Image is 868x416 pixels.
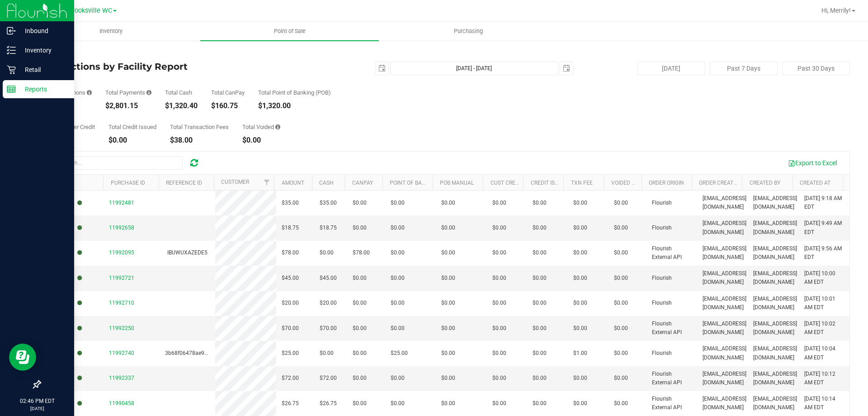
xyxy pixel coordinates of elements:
span: 11992095 [109,249,134,256]
span: $0.00 [492,249,506,257]
span: 11992710 [109,300,134,306]
span: $0.00 [573,399,587,408]
span: [EMAIL_ADDRESS][DOMAIN_NAME] [753,370,797,387]
span: $0.00 [614,249,628,257]
span: $0.00 [533,349,547,358]
span: $0.00 [492,199,506,207]
a: Inventory [22,22,200,41]
span: $0.00 [391,399,405,408]
span: Brooksville WC [68,7,112,14]
a: Purchase ID [111,180,145,186]
div: $38.00 [170,137,229,144]
span: $0.00 [391,274,405,282]
span: $0.00 [573,299,587,307]
span: $0.00 [533,374,547,383]
p: 02:46 PM EDT [4,397,70,405]
h4: Transactions by Facility Report [40,62,310,72]
a: Credit Issued [531,180,568,186]
span: $0.00 [492,399,506,408]
p: Reports [16,84,70,95]
span: 11992337 [109,375,134,381]
a: Reference ID [166,180,202,186]
span: $0.00 [533,324,547,333]
span: $0.00 [573,274,587,282]
span: $0.00 [441,324,455,333]
span: $0.00 [353,224,367,232]
div: $0.00 [108,137,156,144]
span: [EMAIL_ADDRESS][DOMAIN_NAME] [703,244,746,262]
a: Amount [282,180,304,186]
span: $0.00 [492,274,506,282]
span: 11992740 [109,350,134,356]
span: $70.00 [282,324,299,333]
a: Point of Banking (POB) [390,180,454,186]
span: $20.00 [282,299,299,307]
span: 3b68f06478ae955aed72962add11e616 [165,350,264,356]
span: $0.00 [492,349,506,358]
div: Total CanPay [211,90,245,96]
button: [DATE] [637,62,705,75]
a: Cust Credit [491,180,524,186]
span: Flourish [652,224,672,232]
span: Point of Sale [262,27,318,35]
span: $25.00 [391,349,408,358]
span: 11990458 [109,400,134,406]
span: Hi, Merrily! [821,7,851,14]
span: $0.00 [320,349,334,358]
span: [DATE] 9:18 AM EDT [804,194,844,211]
a: Customer [221,179,249,185]
span: Purchasing [442,27,495,35]
span: $45.00 [282,274,299,282]
span: $0.00 [492,299,506,307]
inline-svg: Inventory [7,46,16,55]
span: [EMAIL_ADDRESS][DOMAIN_NAME] [753,244,797,262]
span: $0.00 [353,399,367,408]
span: $0.00 [391,224,405,232]
span: [DATE] 9:56 AM EDT [804,244,844,262]
span: $0.00 [441,349,455,358]
span: $0.00 [573,199,587,207]
span: 11992250 [109,325,134,331]
span: $35.00 [282,199,299,207]
span: Flourish External API [652,244,692,262]
div: $1,320.00 [258,102,331,110]
span: [EMAIL_ADDRESS][DOMAIN_NAME] [753,194,797,211]
span: $0.00 [441,274,455,282]
span: [DATE] 9:49 AM EDT [804,219,844,236]
span: [EMAIL_ADDRESS][DOMAIN_NAME] [753,395,797,412]
span: $0.00 [353,324,367,333]
span: [EMAIL_ADDRESS][DOMAIN_NAME] [703,295,746,312]
span: [EMAIL_ADDRESS][DOMAIN_NAME] [703,320,746,337]
span: Flourish External API [652,395,692,412]
span: Flourish [652,299,672,307]
span: Flourish External API [652,320,692,337]
span: $0.00 [614,299,628,307]
span: Inventory [87,27,135,35]
span: $0.00 [614,399,628,408]
span: $0.00 [391,249,405,257]
span: $0.00 [573,249,587,257]
span: [DATE] 10:12 AM EDT [804,370,844,387]
span: 11992721 [109,275,134,281]
inline-svg: Retail [7,65,16,74]
span: [DATE] 10:00 AM EDT [804,269,844,287]
span: $70.00 [320,324,337,333]
iframe: Resource center [9,344,36,371]
inline-svg: Inbound [7,26,16,35]
span: [DATE] 10:14 AM EDT [804,395,844,412]
a: Filter [259,175,274,190]
span: [EMAIL_ADDRESS][DOMAIN_NAME] [753,269,797,287]
span: $0.00 [573,224,587,232]
span: $18.75 [282,224,299,232]
div: $2,801.15 [105,102,151,110]
button: Past 7 Days [710,62,778,75]
span: [EMAIL_ADDRESS][DOMAIN_NAME] [703,344,746,362]
span: $0.00 [391,299,405,307]
span: Flourish [652,199,672,207]
span: 11992481 [109,200,134,206]
span: $72.00 [282,374,299,383]
span: $0.00 [614,199,628,207]
span: $72.00 [320,374,337,383]
i: Count of all successful payment transactions, possibly including voids, refunds, and cash-back fr... [87,90,92,96]
span: $20.00 [320,299,337,307]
